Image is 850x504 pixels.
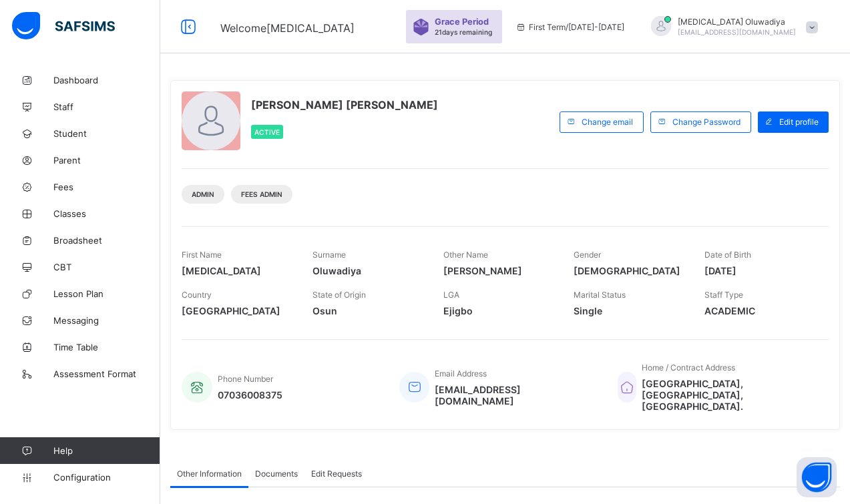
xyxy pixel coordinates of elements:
span: Other Information [177,469,242,479]
span: LGA [443,290,459,300]
span: Configuration [53,472,160,483]
span: State of Origin [312,290,366,300]
span: Country [182,290,212,300]
span: ACADEMIC [704,305,815,316]
span: Surname [312,250,346,260]
span: session/term information [515,22,624,32]
span: Marital Status [574,290,626,300]
span: Admin [192,190,214,198]
img: safsims [12,12,115,40]
span: Date of Birth [704,250,751,260]
span: Single [574,305,684,316]
span: Change Password [672,117,740,127]
span: Fees Admin [241,190,282,198]
span: Gender [574,250,601,260]
span: CBT [53,262,160,272]
span: Time Table [53,342,160,352]
span: 07036008375 [218,389,282,401]
span: Other Name [443,250,488,260]
span: [DATE] [704,265,815,276]
button: Open asap [797,457,837,497]
span: [EMAIL_ADDRESS][DOMAIN_NAME] [678,28,796,36]
span: Welcome [MEDICAL_DATA] [220,21,355,35]
span: Lesson Plan [53,288,160,299]
span: [DEMOGRAPHIC_DATA] [574,265,684,276]
span: Dashboard [53,75,160,85]
span: Staff Type [704,290,743,300]
span: [EMAIL_ADDRESS][DOMAIN_NAME] [435,384,597,407]
span: Fees [53,182,160,192]
span: Home / Contract Address [642,362,735,372]
span: Osun [312,305,423,316]
span: [MEDICAL_DATA] [182,265,292,276]
span: Parent [53,155,160,166]
span: Broadsheet [53,235,160,246]
span: Ejigbo [443,305,554,316]
span: Help [53,445,160,456]
span: [MEDICAL_DATA] Oluwadiya [678,17,796,27]
span: Assessment Format [53,368,160,379]
img: sticker-purple.71386a28dfed39d6af7621340158ba97.svg [413,19,429,35]
span: Oluwadiya [312,265,423,276]
span: First Name [182,250,222,260]
div: TobiOluwadiya [638,16,825,38]
span: Edit profile [779,117,819,127]
span: Messaging [53,315,160,326]
span: [PERSON_NAME] [PERSON_NAME] [251,98,438,111]
span: Student [53,128,160,139]
span: Staff [53,101,160,112]
span: Change email [582,117,633,127]
span: Email Address [435,368,487,379]
span: Edit Requests [311,469,362,479]
span: Classes [53,208,160,219]
span: [PERSON_NAME] [443,265,554,276]
span: 21 days remaining [435,28,492,36]
span: Documents [255,469,298,479]
span: [GEOGRAPHIC_DATA] [182,305,292,316]
span: Phone Number [218,374,273,384]
span: Active [254,128,280,136]
span: [GEOGRAPHIC_DATA], [GEOGRAPHIC_DATA], [GEOGRAPHIC_DATA]. [642,378,815,412]
span: Grace Period [435,17,489,27]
